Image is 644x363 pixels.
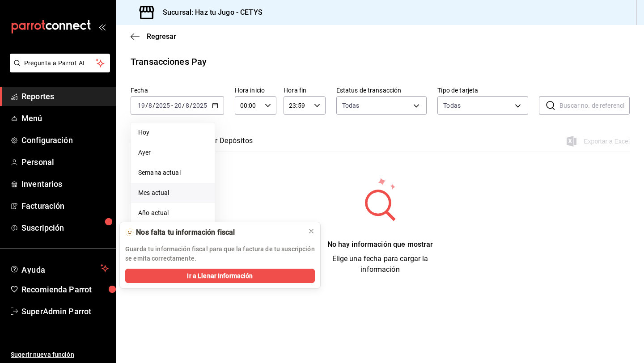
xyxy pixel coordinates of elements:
input: -- [137,102,145,109]
span: Hoy [138,128,208,137]
span: Todas [342,101,360,110]
span: Configuración [21,134,109,146]
label: Hora fin [284,87,325,93]
span: Recomienda Parrot [21,283,109,295]
label: Fecha [131,87,224,93]
div: Todas [443,101,461,110]
span: Mes actual [138,188,208,198]
div: No hay información que mostrar [313,239,447,250]
span: Pregunta a Parrot AI [24,59,96,68]
div: Transacciones Pay [131,55,207,68]
button: Ir a Llenar Información [125,269,315,283]
span: Elige una fecha para cargar la información [332,254,428,274]
span: Menú [21,112,109,124]
input: -- [185,102,190,109]
button: Pregunta a Parrot AI [10,54,110,72]
div: 🫥 Nos falta tu información fiscal [125,228,301,237]
span: Ir a Llenar Información [187,271,253,281]
button: Ver Depósitos [207,136,253,152]
span: Personal [21,156,109,168]
button: Regresar [131,32,176,41]
span: / [182,102,185,109]
label: Estatus de transacción [336,87,427,93]
label: Tipo de tarjeta [437,87,528,93]
label: Hora inicio [235,87,276,93]
span: Año actual [138,208,208,218]
p: Guarda tu información fiscal para que la factura de tu suscripción se emita correctamente. [125,245,315,263]
span: / [190,102,192,109]
span: Facturación [21,200,109,212]
button: open_drawer_menu [98,23,106,30]
input: -- [148,102,153,109]
span: Suscripción [21,222,109,234]
span: Inventarios [21,178,109,190]
span: / [145,102,148,109]
span: SuperAdmin Parrot [21,305,109,317]
span: / [153,102,155,109]
a: Pregunta a Parrot AI [6,65,110,74]
span: Semana actual [138,168,208,177]
span: Reportes [21,90,109,102]
span: - [171,102,173,109]
input: ---- [192,102,208,109]
span: Ayer [138,148,208,157]
span: Ayuda [21,263,97,274]
h3: Sucursal: Haz tu Jugo - CETYS [156,7,263,18]
input: ---- [155,102,170,109]
input: Buscar no. de referencia [559,97,630,114]
span: Regresar [147,32,176,41]
input: -- [174,102,182,109]
span: Sugerir nueva función [11,350,109,359]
